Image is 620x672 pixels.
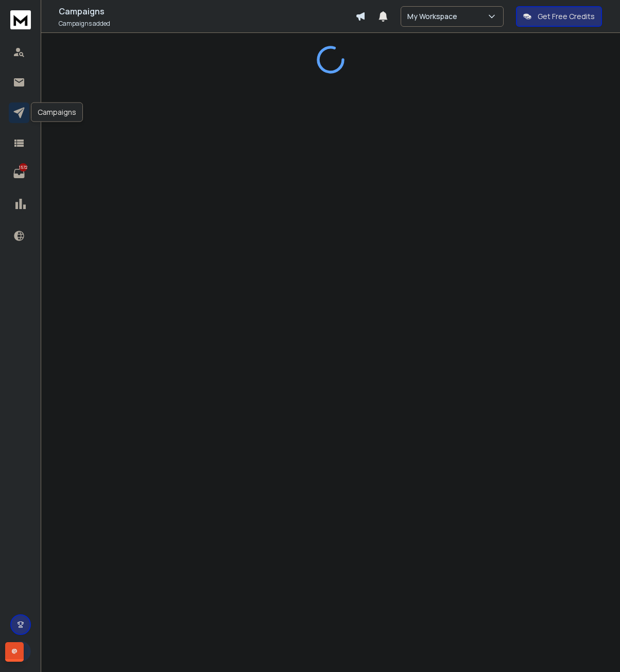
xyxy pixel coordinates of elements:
p: Get Free Credits [538,11,595,22]
button: J [10,641,31,662]
div: @ [5,642,24,662]
p: 1572 [19,163,27,171]
a: 1572 [9,163,29,184]
p: My Workspace [407,11,461,22]
p: Campaigns added [59,20,355,28]
img: logo [10,10,31,29]
h1: Campaigns [59,5,355,18]
button: Get Free Credits [516,6,602,27]
div: Campaigns [31,102,83,122]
